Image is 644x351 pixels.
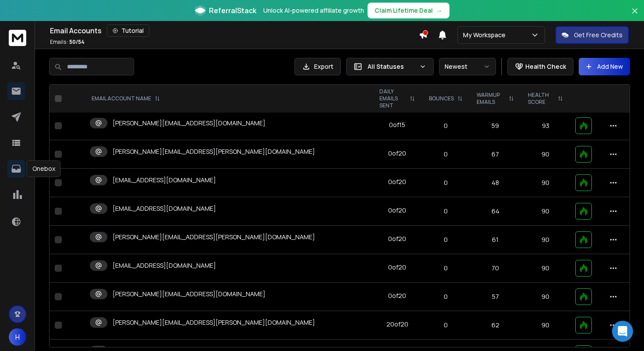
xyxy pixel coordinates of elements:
[470,140,521,169] td: 67
[629,5,640,26] button: Close banner
[294,58,341,75] button: Export
[429,95,454,102] p: BOUNCES
[69,38,85,46] span: 50 / 54
[427,178,464,187] p: 0
[368,62,416,71] p: All Statuses
[427,150,464,159] p: 0
[470,283,521,311] td: 57
[427,292,464,301] p: 0
[436,6,442,15] span: →
[525,62,566,71] p: Health Check
[470,254,521,283] td: 70
[521,254,570,283] td: 90
[470,311,521,340] td: 62
[113,119,265,128] p: [PERSON_NAME][EMAIL_ADDRESS][DOMAIN_NAME]
[368,3,449,18] button: Claim Lifetime Deal→
[389,121,405,129] div: 0 of 15
[113,233,315,241] p: [PERSON_NAME][EMAIL_ADDRESS][PERSON_NAME][DOMAIN_NAME]
[388,234,406,243] div: 0 of 20
[113,290,265,298] p: [PERSON_NAME][EMAIL_ADDRESS][DOMAIN_NAME]
[470,226,521,254] td: 61
[107,25,149,37] button: Tutorial
[507,58,573,75] button: Health Check
[477,92,505,106] p: WARMUP EMAILS
[427,264,464,273] p: 0
[113,176,216,184] p: [EMAIL_ADDRESS][DOMAIN_NAME]
[427,321,464,330] p: 0
[521,169,570,197] td: 90
[521,112,570,140] td: 93
[528,92,554,106] p: HEALTH SCORE
[388,263,406,272] div: 0 of 20
[92,95,160,102] div: EMAIL ACCOUNT NAME
[263,6,364,15] p: Unlock AI-powered affiliate growth
[388,206,406,215] div: 0 of 20
[388,177,406,186] div: 0 of 20
[9,328,26,346] button: H
[574,31,623,39] p: Get Free Credits
[463,31,509,39] p: My Workspace
[427,121,464,130] p: 0
[113,318,315,327] p: [PERSON_NAME][EMAIL_ADDRESS][PERSON_NAME][DOMAIN_NAME]
[521,197,570,226] td: 90
[439,58,496,75] button: Newest
[470,169,521,197] td: 48
[470,112,521,140] td: 59
[113,147,315,156] p: [PERSON_NAME][EMAIL_ADDRESS][PERSON_NAME][DOMAIN_NAME]
[470,197,521,226] td: 64
[113,204,216,213] p: [EMAIL_ADDRESS][DOMAIN_NAME]
[427,235,464,244] p: 0
[50,25,419,37] div: Email Accounts
[612,321,633,342] div: Open Intercom Messenger
[579,58,630,75] button: Add New
[521,226,570,254] td: 90
[388,291,406,300] div: 0 of 20
[388,149,406,158] div: 0 of 20
[50,39,85,46] p: Emails :
[556,26,629,44] button: Get Free Credits
[521,311,570,340] td: 90
[521,140,570,169] td: 90
[427,207,464,216] p: 0
[209,5,256,16] span: ReferralStack
[379,88,406,109] p: DAILY EMAILS SENT
[27,160,61,177] div: Onebox
[386,320,408,329] div: 20 of 20
[113,261,216,270] p: [EMAIL_ADDRESS][DOMAIN_NAME]
[521,283,570,311] td: 90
